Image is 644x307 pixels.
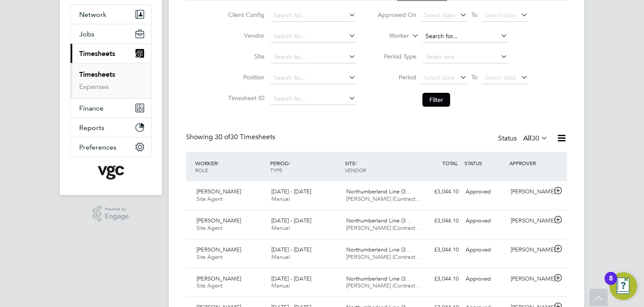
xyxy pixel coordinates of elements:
[609,272,637,300] button: Open Resource Center, 8 new notifications
[422,30,508,42] input: Search for...
[71,137,151,157] button: Preferences
[355,160,357,167] span: /
[195,167,208,173] span: ROLE
[271,253,290,261] span: Manual
[79,124,104,132] span: Reports
[271,188,311,195] span: [DATE] - [DATE]
[531,134,539,143] span: 30
[370,32,409,40] label: Worker
[507,185,552,199] div: [PERSON_NAME]
[71,118,151,137] button: Reports
[225,11,264,19] label: Client Config
[462,272,507,286] div: Approved
[346,275,411,282] span: Northumberland Line (3…
[98,166,124,180] img: vgcgroup-logo-retina.png
[422,93,450,107] button: Filter
[270,72,356,84] input: Search for...
[417,185,462,199] div: £3,044.10
[225,52,264,60] label: Site
[270,30,356,42] input: Search for...
[270,93,356,105] input: Search for...
[346,217,411,224] span: Northumberland Line (3…
[193,155,268,178] div: WORKER
[270,51,356,63] input: Search for...
[462,185,507,199] div: Approved
[271,275,311,282] span: [DATE] - [DATE]
[71,63,151,98] div: Timesheets
[609,278,613,290] div: 8
[271,195,290,202] span: Manual
[105,206,129,213] span: Powered by
[79,104,103,112] span: Finance
[93,206,129,222] a: Powered byEngage
[485,74,516,82] span: Select date
[270,167,282,173] span: TYPE
[424,11,455,19] span: Select date
[196,188,241,195] span: [PERSON_NAME]
[346,246,411,253] span: Northumberland Line (3…
[424,74,455,82] span: Select date
[79,10,106,19] span: Network
[270,10,356,22] input: Search for...
[289,160,290,167] span: /
[271,282,290,289] span: Manual
[469,72,480,83] span: To
[346,282,421,289] span: [PERSON_NAME] (Contract…
[417,214,462,228] div: £3,044.10
[79,82,109,91] a: Expenses
[377,11,416,19] label: Approved On
[196,275,241,282] span: [PERSON_NAME]
[79,143,116,151] span: Preferences
[346,188,411,195] span: Northumberland Line (3…
[186,133,277,142] div: Showing
[79,30,94,38] span: Jobs
[225,73,264,81] label: Position
[225,94,264,102] label: Timesheet ID
[71,5,151,24] button: Network
[271,246,311,253] span: [DATE] - [DATE]
[71,24,151,43] button: Jobs
[79,70,115,78] a: Timesheets
[71,44,151,63] button: Timesheets
[196,195,222,202] span: Site Agent
[346,253,421,261] span: [PERSON_NAME] (Contract…
[271,224,290,232] span: Manual
[377,52,416,60] label: Period Type
[196,217,241,224] span: [PERSON_NAME]
[345,167,366,173] span: VENDOR
[462,155,507,171] div: STATUS
[507,272,552,286] div: [PERSON_NAME]
[346,195,421,202] span: [PERSON_NAME] (Contract…
[442,160,458,167] span: TOTAL
[70,166,151,180] a: Go to home page
[422,51,508,63] input: Select one
[507,155,552,171] div: APPROVER
[196,224,222,232] span: Site Agent
[215,133,275,141] span: 30 Timesheets
[462,214,507,228] div: Approved
[196,246,241,253] span: [PERSON_NAME]
[268,155,343,178] div: PERIOD
[417,272,462,286] div: £3,044.10
[417,243,462,257] div: £3,044.10
[507,243,552,257] div: [PERSON_NAME]
[523,134,548,143] label: All
[105,213,129,220] span: Engage
[469,9,480,20] span: To
[343,155,418,178] div: SITE
[498,133,550,145] div: Status
[196,282,222,289] span: Site Agent
[225,32,264,39] label: Vendor
[217,160,219,167] span: /
[507,214,552,228] div: [PERSON_NAME]
[71,98,151,118] button: Finance
[215,133,230,141] span: 30 of
[196,253,222,261] span: Site Agent
[346,224,421,232] span: [PERSON_NAME] (Contract…
[377,73,416,81] label: Period
[462,243,507,257] div: Approved
[485,11,516,19] span: Select date
[271,217,311,224] span: [DATE] - [DATE]
[79,49,115,58] span: Timesheets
